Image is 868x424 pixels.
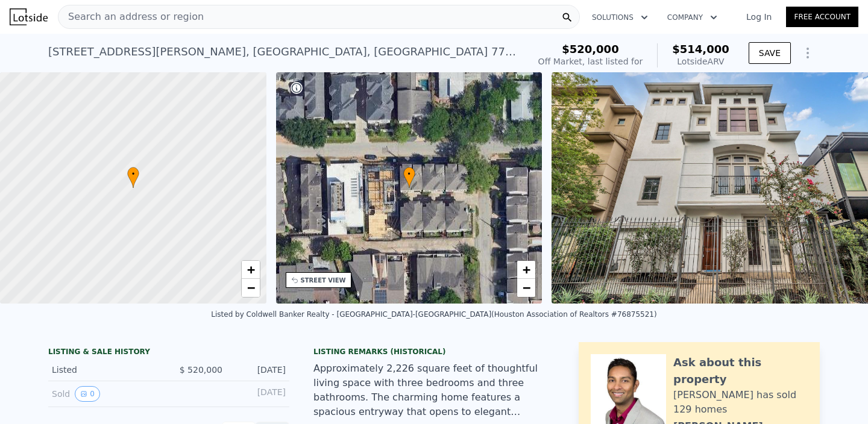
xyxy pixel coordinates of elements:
[523,262,530,277] span: +
[52,386,159,402] div: Sold
[403,167,415,188] div: •
[749,42,791,64] button: SAVE
[538,55,643,67] div: Off Market, last listed for
[403,169,415,179] span: •
[48,347,289,359] div: LISTING & SALE HISTORY
[247,262,254,277] span: +
[673,354,808,388] div: Ask about this property
[232,386,286,402] div: [DATE]
[796,41,820,65] button: Show Options
[672,43,729,55] span: $514,000
[672,55,729,67] div: Lotside ARV
[127,167,139,188] div: •
[52,364,159,376] div: Listed
[313,347,555,357] div: Listing Remarks (Historical)
[242,261,260,279] a: Zoom in
[48,43,519,60] div: [STREET_ADDRESS][PERSON_NAME] , [GEOGRAPHIC_DATA] , [GEOGRAPHIC_DATA] 77007
[562,43,619,55] span: $520,000
[658,7,727,28] button: Company
[180,365,222,375] span: $ 520,000
[313,361,555,419] div: Approximately 2,226 square feet of thoughtful living space with three bedrooms and three bathroom...
[732,11,786,23] a: Log In
[242,279,260,297] a: Zoom out
[211,310,656,319] div: Listed by Coldwell Banker Realty - [GEOGRAPHIC_DATA]-[GEOGRAPHIC_DATA] (Houston Association of Re...
[301,276,346,285] div: STREET VIEW
[786,7,858,27] a: Free Account
[58,10,204,24] span: Search an address or region
[75,386,100,402] button: View historical data
[127,169,139,179] span: •
[517,279,535,297] a: Zoom out
[523,280,530,295] span: −
[517,261,535,279] a: Zoom in
[247,280,254,295] span: −
[582,7,658,28] button: Solutions
[232,364,286,376] div: [DATE]
[10,8,48,25] img: Lotside
[673,388,808,417] div: [PERSON_NAME] has sold 129 homes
